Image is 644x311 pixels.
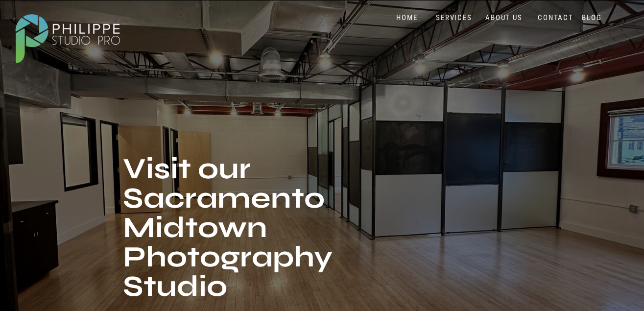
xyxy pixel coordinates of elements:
[386,13,428,23] a: HOME
[483,13,525,23] a: ABOUT US
[536,13,576,23] a: CONTACT
[434,13,475,23] a: SERVICES
[580,13,604,23] a: BLOG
